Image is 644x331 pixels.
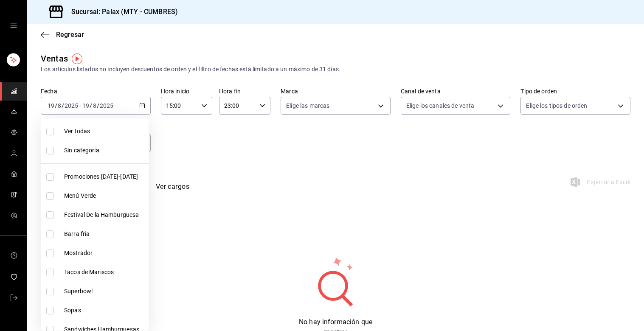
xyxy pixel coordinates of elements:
span: Promociones [DATE]-[DATE] [64,172,145,181]
span: Barra fria [64,230,145,238]
span: Sin categoría [64,146,145,155]
img: Tooltip marker [72,53,82,64]
span: Tacos de Mariscos [64,268,145,277]
span: Ver todas [64,127,145,136]
span: Sopas [64,306,145,315]
span: Superbowl [64,287,145,296]
span: Festival De la Hamburguesa [64,210,145,219]
span: Menú Verde [64,191,145,200]
span: Mostrador [64,249,145,258]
